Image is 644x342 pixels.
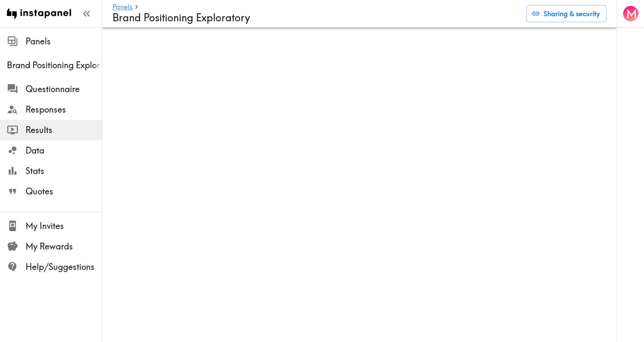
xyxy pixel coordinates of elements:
span: My Rewards [26,241,102,252]
span: Questionnaire [26,83,102,95]
span: Responses [26,104,102,116]
span: Panels [26,35,102,47]
span: M [626,6,637,21]
a: Panels [112,3,132,12]
span: Help/Suggestions [26,261,102,273]
span: Brand Positioning Exploratory [7,59,102,71]
span: Quotes [26,185,102,197]
button: Sharing & security [526,5,607,22]
span: Stats [26,165,102,177]
span: Results [26,124,102,136]
button: M [622,5,639,22]
span: My Invites [26,220,102,232]
h4: Brand Positioning Exploratory [112,12,520,24]
span: Data [26,145,102,157]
